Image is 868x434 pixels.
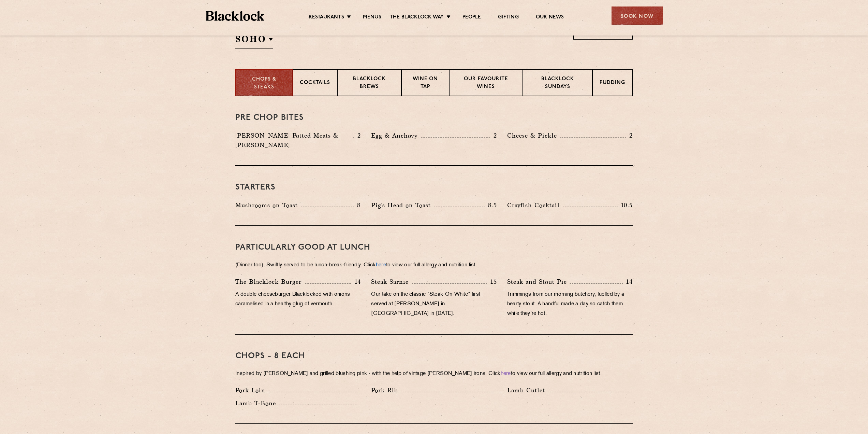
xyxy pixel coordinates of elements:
[351,277,361,286] p: 14
[235,290,361,309] p: A double cheeseburger Blacklocked with onions caramelised in a healthy glug of vermouth.
[300,79,330,88] p: Cocktails
[235,398,279,408] p: Lamb T-Bone
[354,131,361,140] p: 2
[600,79,625,88] p: Pudding
[371,131,421,140] p: Egg & Anchovy
[354,201,361,210] p: 8
[507,200,563,210] p: Crayfish Cocktail
[206,11,265,21] img: BL_Textured_Logo-footer-cropped.svg
[243,76,285,91] p: Chops & Steaks
[536,14,564,22] a: Our News
[235,183,633,192] h3: Starters
[371,290,497,319] p: Our take on the classic “Steak-On-White” first served at [PERSON_NAME] in [GEOGRAPHIC_DATA] in [D...
[309,14,344,22] a: Restaurants
[371,386,401,395] p: Pork Rib
[409,75,442,92] p: Wine on Tap
[235,277,305,286] p: The Blacklock Burger
[235,261,633,270] p: (Dinner too). Swiftly served to be lunch-break-friendly. Click to view our full allergy and nutri...
[490,131,497,140] p: 2
[456,75,515,92] p: Our favourite wines
[462,14,481,22] a: People
[376,263,386,268] a: here
[612,6,663,25] div: Book Now
[390,14,444,22] a: The Blacklock Way
[363,14,381,22] a: Menus
[235,352,633,361] h3: Chops - 8 each
[507,386,548,395] p: Lamb Cutlet
[507,277,570,286] p: Steak and Stout Pie
[487,277,497,286] p: 15
[235,33,273,48] h2: SOHO
[371,200,434,210] p: Pig's Head on Toast
[507,290,633,319] p: Trimmings from our morning butchery, fuelled by a hearty stout. A handful made a day so catch the...
[501,371,511,376] a: here
[623,277,633,286] p: 14
[344,75,394,92] p: Blacklock Brews
[235,243,633,252] h3: PARTICULARLY GOOD AT LUNCH
[371,277,412,286] p: Steak Sarnie
[235,113,633,122] h3: Pre Chop Bites
[498,14,518,22] a: Gifting
[235,200,301,210] p: Mushrooms on Toast
[235,369,633,379] p: Inspired by [PERSON_NAME] and grilled blushing pink - with the help of vintage [PERSON_NAME] iron...
[235,386,269,395] p: Pork Loin
[485,201,497,210] p: 8.5
[626,131,633,140] p: 2
[507,131,560,140] p: Cheese & Pickle
[530,75,585,92] p: Blacklock Sundays
[618,201,633,210] p: 10.5
[235,131,353,150] p: [PERSON_NAME] Potted Meats & [PERSON_NAME]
